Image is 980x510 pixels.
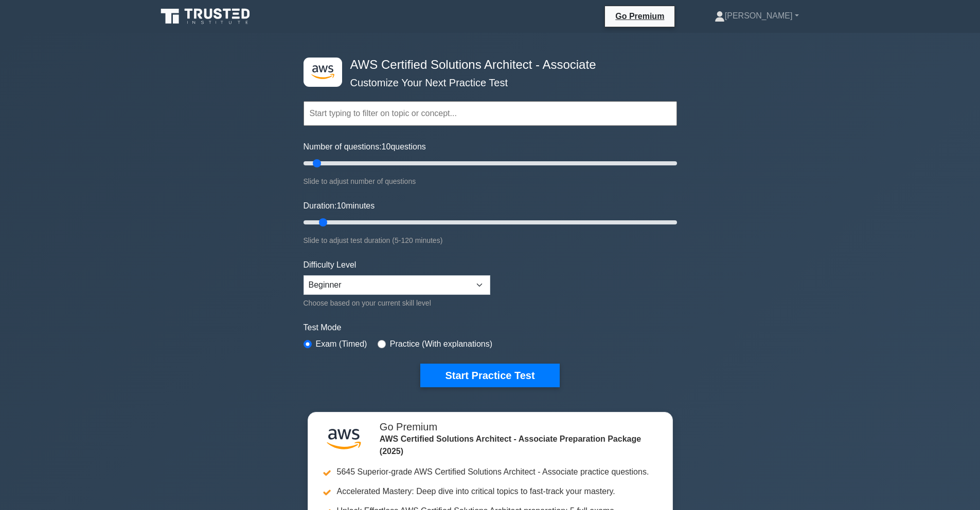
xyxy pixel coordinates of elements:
label: Practice (With explanations) [390,338,492,350]
label: Test Mode [304,322,677,334]
div: Slide to adjust test duration (5-120 minutes) [304,234,677,247]
input: Start typing to filter on topic or concept... [304,101,677,126]
a: [PERSON_NAME] [690,6,824,26]
div: Slide to adjust number of questions [304,175,677,187]
label: Number of questions: questions [304,141,426,153]
a: Go Premium [609,10,670,23]
button: Start Practice Test [420,364,559,387]
label: Duration: minutes [304,200,375,212]
label: Difficulty Level [304,259,357,271]
span: 10 [382,142,391,151]
span: 10 [336,201,346,210]
div: Choose based on your current skill level [304,297,490,309]
h4: AWS Certified Solutions Architect - Associate [346,58,627,72]
label: Exam (Timed) [316,338,367,350]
